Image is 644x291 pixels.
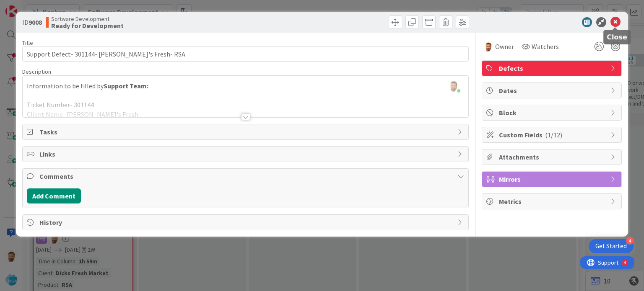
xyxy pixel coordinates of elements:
h5: Close [607,33,627,41]
span: Mirrors [499,174,606,184]
b: Ready for Development [51,22,124,29]
span: Block [499,108,606,118]
span: Software Development [51,15,124,22]
span: Support [18,1,38,11]
span: ( 1/12 ) [545,131,562,139]
span: Comments [39,171,453,181]
span: Metrics [499,196,606,206]
div: Open Get Started checklist, remaining modules: 4 [589,239,634,253]
span: Dates [499,85,606,95]
strong: Support Team: [104,82,148,90]
img: AS [483,41,493,52]
b: 9008 [29,18,42,26]
span: Tasks [39,127,453,137]
span: History [39,217,453,227]
span: Attachments [499,152,606,162]
div: 4 [44,3,46,10]
span: Custom Fields [499,130,606,140]
img: XQnMoIyljuWWkMzYLB6n4fjicomZFlZU.png [448,80,460,92]
span: Watchers [532,41,559,52]
p: Information to be filled by [27,81,464,91]
span: ID [22,17,42,27]
span: Links [39,149,453,159]
button: Add Comment [27,188,81,203]
label: Title [22,39,33,46]
div: Get Started [595,242,627,250]
span: Defects [499,63,606,73]
div: 4 [626,237,634,245]
input: type card name here... [22,46,468,62]
span: Description [22,68,51,75]
span: Owner [495,41,514,52]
